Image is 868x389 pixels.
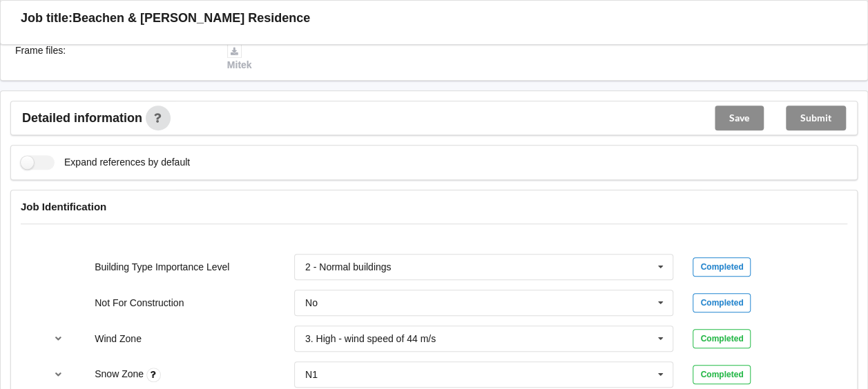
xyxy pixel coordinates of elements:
div: Completed [693,365,751,384]
h3: Beachen & [PERSON_NAME] Residence [73,10,310,26]
label: Wind Zone [95,333,142,344]
div: N1 [305,370,318,379]
a: Mitek [227,45,252,71]
div: Completed [693,257,751,277]
div: Completed [693,329,751,348]
label: Snow Zone [95,368,146,379]
label: Not For Construction [95,297,184,308]
div: Frame files : [6,43,218,72]
div: Completed [693,293,751,312]
button: reference-toggle [45,326,72,351]
button: reference-toggle [45,362,72,387]
span: Detailed information [22,112,142,124]
div: 3. High - wind speed of 44 m/s [305,334,436,343]
div: No [305,298,318,308]
label: Building Type Importance Level [95,261,229,272]
h4: Job Identification [21,200,847,213]
div: 2 - Normal buildings [305,262,392,272]
label: Expand references by default [21,155,190,170]
h3: Job title: [21,10,73,26]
